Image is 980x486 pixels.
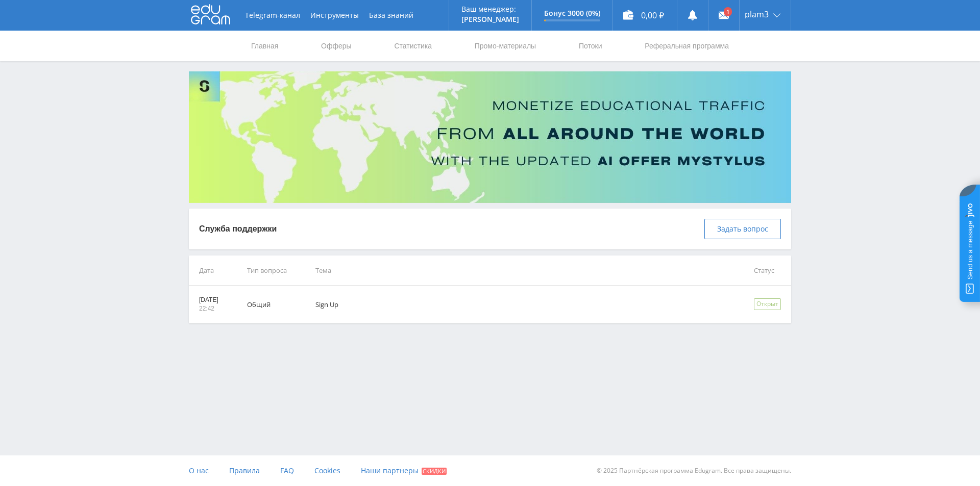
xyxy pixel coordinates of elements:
td: Общий [233,286,301,323]
td: Дата [189,255,233,286]
p: Служба поддержки [199,223,277,235]
a: Главная [250,31,279,61]
span: Задать вопрос [717,225,768,233]
div: Открыт [754,298,781,310]
span: Наши партнеры [361,466,419,475]
p: [PERSON_NAME] [461,15,519,23]
td: Тема [301,255,740,286]
a: FAQ [280,455,294,486]
td: Sign Up [301,286,740,323]
span: FAQ [280,466,294,475]
a: Реферальная программа [644,31,730,61]
a: Статистика [393,31,433,61]
p: Ваш менеджер: [461,5,519,13]
p: Бонус 3000 (0%) [544,9,600,17]
span: О нас [189,466,209,475]
span: Cookies [314,466,340,475]
img: Banner [189,71,791,203]
span: Скидки [422,468,447,475]
p: 22:42 [199,304,218,313]
a: О нас [189,455,209,486]
td: Тип вопроса [233,255,301,286]
a: Cookies [314,455,340,486]
button: Задать вопрос [704,219,781,239]
span: plam3 [745,10,769,18]
a: Наши партнеры Скидки [361,455,447,486]
p: [DATE] [199,296,218,304]
span: Правила [229,466,260,475]
a: Промо-материалы [474,31,537,61]
a: Офферы [320,31,353,61]
a: Правила [229,455,260,486]
a: Потоки [578,31,603,61]
div: © 2025 Партнёрская программа Edugram. Все права защищены. [495,455,791,486]
td: Статус [740,255,791,286]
